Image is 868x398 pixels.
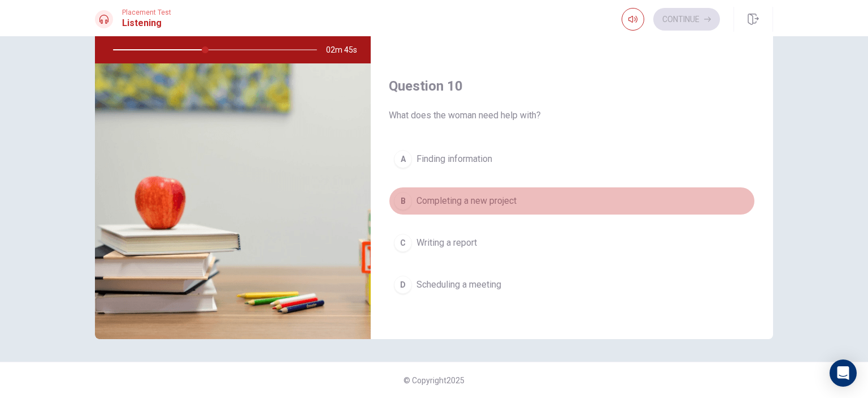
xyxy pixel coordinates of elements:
[830,360,857,387] div: Open Intercom Messenger
[122,8,171,16] span: Placement Test
[389,145,755,173] button: AFinding information
[416,278,501,292] span: Scheduling a meeting
[416,152,492,166] span: Finding information
[416,236,477,250] span: Writing a report
[394,150,412,168] div: A
[394,192,412,210] div: B
[95,63,371,339] img: Asking for Help with a Project
[326,36,366,63] span: 02m 45s
[389,271,755,299] button: DScheduling a meeting
[389,187,755,215] button: BCompleting a new project
[394,234,412,252] div: C
[389,109,755,122] span: What does the woman need help with?
[122,16,171,30] h1: Listening
[394,276,412,294] div: D
[389,229,755,257] button: CWriting a report
[389,77,755,95] h4: Question 10
[416,194,517,208] span: Completing a new project
[403,376,465,385] span: © Copyright 2025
